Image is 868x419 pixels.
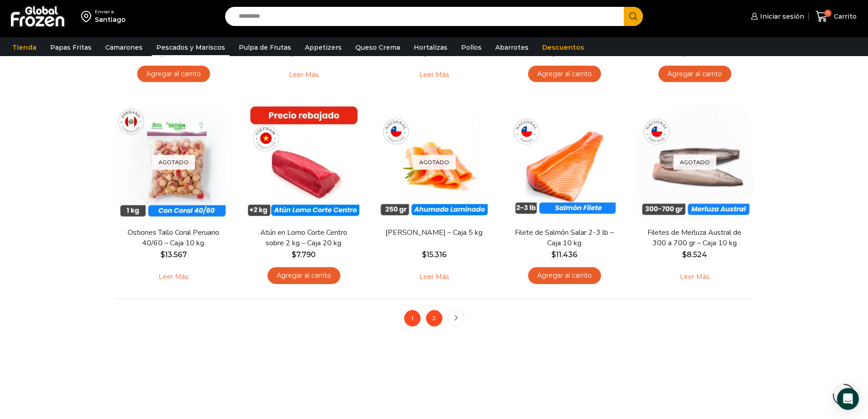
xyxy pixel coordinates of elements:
[682,250,687,259] span: $
[528,267,601,284] a: Agregar al carrito: “Filete de Salmón Salar 2-3 lb - Caja 10 kg”
[95,15,126,24] div: Santiago
[512,228,616,248] a: Filete de Salmón Salar 2-3 lb – Caja 10 kg
[682,49,687,57] span: $
[423,49,445,57] bdi: 2.616
[292,250,316,259] bdi: 7.790
[234,39,296,56] a: Pulpa de Frutas
[551,49,555,57] span: $
[642,228,747,248] a: Filetes de Merluza Austral de 300 a 700 gr – Caja 10 kg
[405,267,463,286] a: Leé más sobre “Salmón Ahumado Laminado - Caja 5 kg”
[251,228,356,248] a: Atún en Lomo Corte Centro sobre 2 kg – Caja 20 kg
[409,39,452,56] a: Hortalizas
[832,12,857,21] span: Carrito
[422,250,426,259] span: $
[673,155,716,170] p: Agotado
[405,66,463,85] a: Leé más sobre “Surtido de Mariscos - Bronze - Caja 10 kg”
[144,267,202,286] a: Leé más sobre “Ostiones Tallo Coral Peruano 40/60 - Caja 10 kg”
[658,66,731,83] a: Agregar al carrito: “Ostiones Media Concha Peruano 30/40 - Caja 10 kg”
[290,49,294,57] span: $
[426,310,442,326] a: 2
[551,49,578,57] bdi: 13.954
[381,228,486,238] a: [PERSON_NAME] – Caja 5 kg
[300,39,346,56] a: Appetizers
[682,250,707,259] bdi: 8.524
[290,49,318,57] bdi: 10.790
[152,155,195,170] p: Agotado
[422,250,447,259] bdi: 15.316
[101,39,147,56] a: Camarones
[137,66,210,83] a: Agregar al carrito: “Filete de Salmón Salar 1-2 lb – Caja 10 kg”
[275,66,333,85] a: Leé más sobre “Filete de Salmón Coho sin Piel – Caja 10 Kg”
[160,250,165,259] span: $
[292,250,296,259] span: $
[837,388,859,410] div: Open Intercom Messenger
[682,49,707,57] bdi: 11.723
[8,39,41,56] a: Tienda
[813,6,859,27] a: 0 Carrito
[666,267,724,286] a: Leé más sobre “Filetes de Merluza Austral de 300 a 700 gr - Caja 10 kg”
[551,250,577,259] bdi: 11.436
[491,39,533,56] a: Abarrotes
[528,66,601,83] a: Agregar al carrito: “Ostiones Tallo Coral Peruano 30/40 - Caja 10 kg”
[551,250,556,259] span: $
[159,49,164,57] span: $
[457,39,486,56] a: Pollos
[749,7,804,26] a: Iniciar sesión
[423,49,427,57] span: $
[152,39,230,56] a: Pescados y Mariscos
[413,155,456,170] p: Agotado
[121,228,226,248] a: Ostiones Tallo Coral Peruano 40/60 – Caja 10 kg
[404,310,421,326] span: 1
[624,7,643,26] button: Search button
[46,39,96,56] a: Papas Fritas
[824,10,832,17] span: 0
[758,12,804,21] span: Iniciar sesión
[81,9,95,24] img: address-field-icon.svg
[538,39,589,56] a: Descuentos
[160,250,187,259] bdi: 13.567
[159,49,187,57] bdi: 10.660
[267,267,340,284] a: Agregar al carrito: “Atún en Lomo Corte Centro sobre 2 kg - Caja 20 kg”
[351,39,405,56] a: Queso Crema
[95,9,126,15] div: Enviar a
